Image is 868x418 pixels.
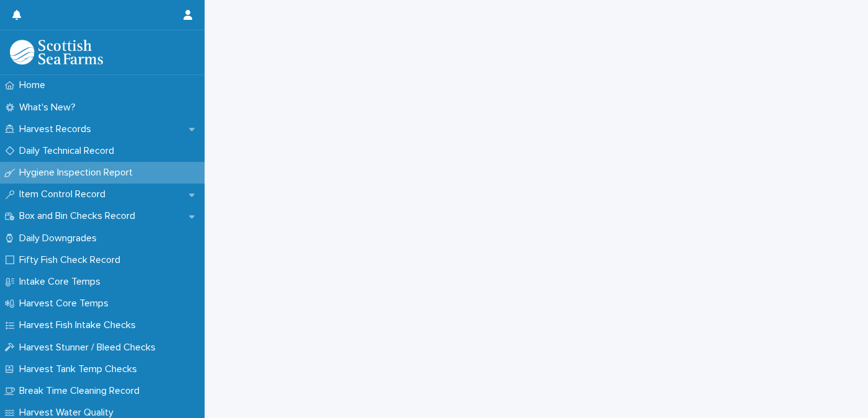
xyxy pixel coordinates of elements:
[14,210,145,222] p: Box and Bin Checks Record
[14,233,107,244] p: Daily Downgrades
[14,123,101,135] p: Harvest Records
[14,167,143,179] p: Hygiene Inspection Report
[14,189,115,200] p: Item Control Record
[14,298,118,309] p: Harvest Core Temps
[14,363,147,375] p: Harvest Tank Temp Checks
[14,254,130,266] p: Fifty Fish Check Record
[14,342,166,354] p: Harvest Stunner / Bleed Checks
[14,102,86,113] p: What's New?
[14,276,110,288] p: Intake Core Temps
[14,79,55,91] p: Home
[10,40,103,64] img: mMrefqRFQpe26GRNOUkG
[14,385,149,397] p: Break Time Cleaning Record
[14,319,146,331] p: Harvest Fish Intake Checks
[14,145,124,157] p: Daily Technical Record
